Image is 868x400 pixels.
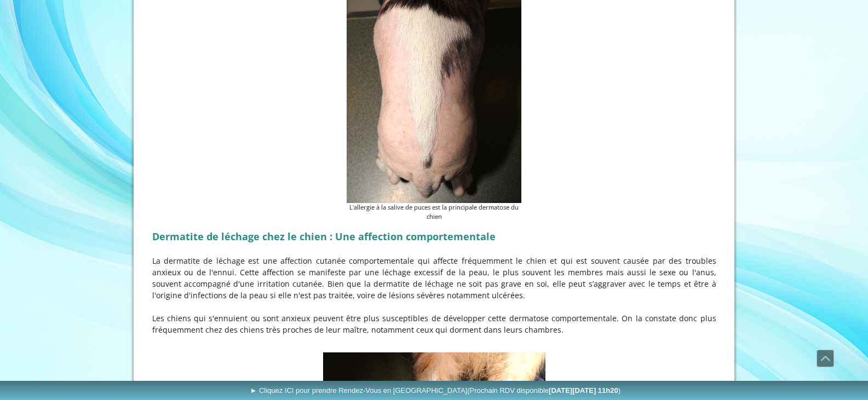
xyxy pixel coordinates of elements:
[817,350,833,367] span: Défiler vers le haut
[152,255,716,301] p: La dermatite de léchage est une affection cutanée comportementale qui affecte fréquemment le chie...
[152,230,496,243] strong: Dermatite de léchage chez le chien : Une affection comportementale
[817,350,834,367] a: Défiler vers le haut
[549,386,618,395] b: [DATE][DATE] 11h20
[467,386,620,395] span: (Prochain RDV disponible )
[152,312,716,335] p: Les chiens qui s'ennuient ou sont anxieux peuvent être plus susceptibles de développer cette derm...
[250,386,620,395] span: ► Cliquez ICI pour prendre Rendez-Vous en [GEOGRAPHIC_DATA]
[347,203,521,222] figcaption: L'allergie à la salive de puces est la principale dermatose du chien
